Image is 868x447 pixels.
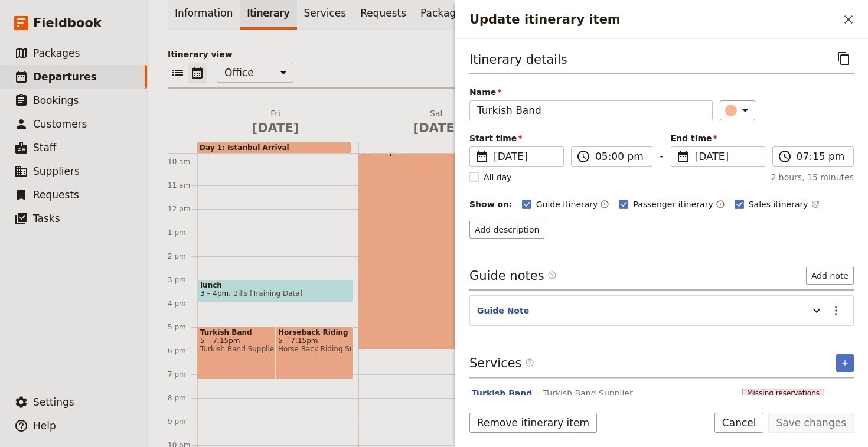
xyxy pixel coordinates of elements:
h3: Guide notes [469,267,557,285]
input: ​ [797,149,846,164]
button: Save changes [768,413,854,433]
span: ​ [676,149,690,164]
p: Itinerary view [168,48,848,60]
div: 11 am [168,181,197,190]
button: List view [168,63,188,83]
span: Start time [469,132,564,144]
span: [DATE] [363,119,510,137]
span: Settings [33,396,74,408]
span: 5 – 7:15pm [278,337,350,345]
span: Passenger itinerary [633,198,713,210]
span: Help [33,420,56,432]
div: 8 pm [168,393,197,403]
h2: Sat [363,107,510,137]
span: Staff [33,142,57,154]
button: Sat [DATE] [358,107,520,142]
button: Copy itinerary item [834,48,854,68]
div: 9 pm [168,417,197,426]
div: 1 pm [168,228,197,237]
div: 4 pm [168,299,197,308]
button: Add service inclusion [836,354,854,372]
span: Requests [33,189,79,201]
div: Horseback Riding5 – 7:15pmHorse Back Riding Supplier [275,327,353,379]
div: 10 am [168,157,197,167]
div: 12 pm [168,204,197,214]
button: Add note [806,267,854,285]
div: Day 1: Istanbul ArrivalDay 4: Departure [197,142,842,153]
span: Turkish Band [200,328,327,337]
h3: Services [469,354,534,372]
div: 5 pm [168,322,197,332]
span: Sales itinerary [749,198,808,210]
span: [DATE] [695,149,758,164]
button: Cancel [714,413,764,433]
button: Time not shown on sales itinerary [811,197,820,211]
span: End time [671,132,765,144]
span: Guide itinerary [536,198,598,210]
input: Name [469,100,713,120]
h2: Update itinerary item [469,11,838,28]
button: Time shown on passenger itinerary [716,197,725,211]
span: ​ [547,270,557,285]
span: Name [469,86,713,98]
span: Horseback Riding [278,328,350,337]
button: Unlink service [834,389,854,409]
div: ​ [726,103,752,118]
button: Add description [469,221,544,239]
span: Missing reservations [742,389,824,398]
div: 3 pm [168,275,197,285]
span: lunch [200,281,350,289]
span: ​ [475,149,489,164]
button: Calendar view [188,63,207,83]
span: - [660,149,663,167]
span: ​ [576,149,590,164]
div: Turkish Band5 – 7:15pmTurkish Band Supplier [197,327,329,379]
div: 6 pm [168,346,197,355]
span: [DATE] [202,119,349,137]
span: Suppliers [33,165,80,177]
span: Turkish Band Supplier [200,345,327,353]
span: Bills [Training Data] [229,289,302,298]
span: ​ [547,270,557,280]
span: Departures [33,71,97,83]
button: Edit this service option [472,387,532,399]
span: ​ [778,149,792,164]
span: ​ [525,358,534,367]
button: Guide Note [477,305,529,317]
span: [DATE] [494,149,556,164]
h2: Fri [202,107,349,137]
button: Fri [DATE] [197,107,358,142]
span: ​ [525,358,534,372]
div: 7 pm [168,370,197,379]
div: Day 2: [GEOGRAPHIC_DATA]9am – 6pm [358,138,514,350]
span: Packages [33,47,80,59]
span: All day [484,171,512,183]
input: ​ [595,149,645,164]
button: Actions [826,301,846,321]
span: Day 1: Istanbul Arrival [200,143,289,152]
button: Close drawer [838,9,859,30]
span: 5 – 7:15pm [200,337,327,345]
div: Day 1: Istanbul Arrival [197,142,351,153]
span: Fieldbook [33,14,102,32]
span: 2 hours, 15 minutes [771,171,854,183]
span: Turkish Band Supplier [543,387,633,399]
div: Show on: [469,198,513,210]
button: Time shown on guide itinerary [600,197,609,211]
h3: Itinerary details [469,51,567,68]
span: Horse Back Riding Supplier [278,345,350,353]
span: 3 – 4pm [200,289,229,298]
span: Customers [33,118,87,130]
div: lunch3 – 4pmBills [Training Data] [197,279,353,302]
button: ​ [720,100,755,120]
span: Bookings [33,94,79,106]
span: Tasks [33,213,60,224]
div: 2 pm [168,252,197,261]
button: Remove itinerary item [469,413,597,433]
